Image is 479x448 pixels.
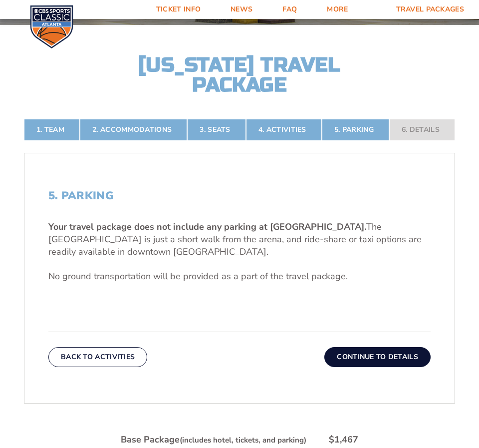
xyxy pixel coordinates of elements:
a: 1. Team [24,119,80,141]
div: $1,467 [329,434,358,446]
p: No ground transportation will be provided as a part of the travel package. [48,270,431,283]
a: 2. Accommodations [80,119,187,141]
img: CBS Sports Classic [30,5,73,48]
div: Base Package [121,434,306,446]
h2: 5. Parking [48,189,431,202]
a: 3. Seats [187,119,245,141]
b: Your travel package does not include any parking at [GEOGRAPHIC_DATA]. [48,221,366,233]
p: The [GEOGRAPHIC_DATA] is just a short walk from the arena, and ride-share or taxi options are rea... [48,221,431,259]
a: 4. Activities [246,119,322,141]
button: Continue To Details [324,347,431,367]
h2: [US_STATE] Travel Package [130,55,349,95]
small: (includes hotel, tickets, and parking) [180,435,306,445]
button: Back To Activities [48,347,147,367]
